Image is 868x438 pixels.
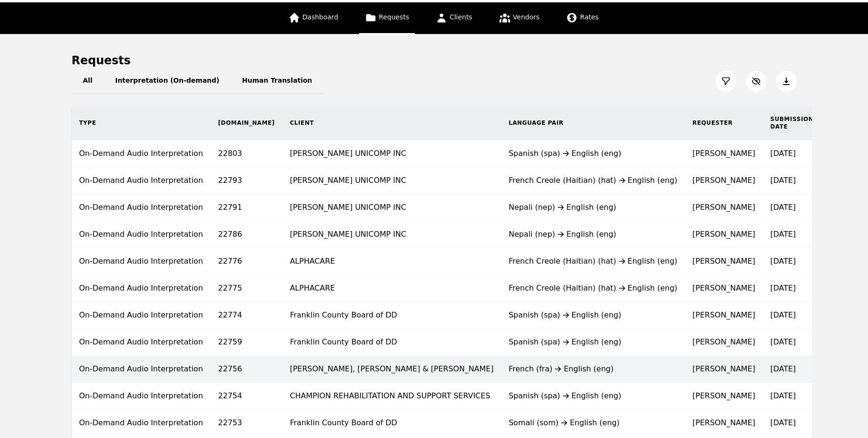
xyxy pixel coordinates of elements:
td: [PERSON_NAME], [PERSON_NAME] & [PERSON_NAME] [282,356,501,383]
button: Export Jobs [776,71,797,92]
td: On-Demand Audio Interpretation [72,194,211,221]
th: Type [72,106,211,140]
td: [PERSON_NAME] UNICOMP INC [282,221,501,248]
td: On-Demand Audio Interpretation [72,140,211,167]
td: 22803 [211,140,282,167]
td: 22791 [211,194,282,221]
button: Human Translation [231,68,324,94]
td: On-Demand Audio Interpretation [72,167,211,194]
a: Rates [560,2,604,34]
td: 22754 [211,383,282,410]
div: French Creole (Haitian) (hat) English (eng) [509,256,677,267]
span: Dashboard [303,13,338,21]
span: Vendors [513,13,539,21]
th: Submission Date [763,106,821,140]
div: Nepali (nep) English (eng) [509,229,677,240]
time: [DATE] [770,337,796,346]
td: [PERSON_NAME] [685,140,763,167]
th: Requester [685,106,763,140]
td: 22793 [211,167,282,194]
time: [DATE] [770,230,796,239]
td: [PERSON_NAME] [685,329,763,356]
div: French (fra) English (eng) [509,363,677,375]
th: Language Pair [501,106,685,140]
button: All [72,68,104,94]
td: [PERSON_NAME] UNICOMP INC [282,194,501,221]
a: Vendors [493,2,545,34]
td: [PERSON_NAME] [685,383,763,410]
td: [PERSON_NAME] [685,302,763,329]
td: Franklin County Board of DD [282,410,501,437]
td: On-Demand Audio Interpretation [72,383,211,410]
time: [DATE] [770,149,796,158]
td: 22759 [211,329,282,356]
div: Somali (som) English (eng) [509,417,677,429]
a: Requests [359,2,415,34]
td: [PERSON_NAME] [685,356,763,383]
button: Filter [716,71,736,92]
time: [DATE] [770,310,796,319]
time: [DATE] [770,418,796,427]
h1: Requests [72,53,131,68]
td: On-Demand Audio Interpretation [72,329,211,356]
th: [DOMAIN_NAME] [211,106,282,140]
td: On-Demand Audio Interpretation [72,302,211,329]
time: [DATE] [770,176,796,185]
td: Franklin County Board of DD [282,329,501,356]
div: French Creole (Haitian) (hat) English (eng) [509,175,677,186]
td: 22775 [211,275,282,302]
div: French Creole (Haitian) (hat) English (eng) [509,283,677,294]
td: [PERSON_NAME] UNICOMP INC [282,167,501,194]
td: 22774 [211,302,282,329]
td: 22786 [211,221,282,248]
td: [PERSON_NAME] [685,410,763,437]
td: ALPHACARE [282,248,501,275]
div: Nepali (nep) English (eng) [509,202,677,213]
span: Requests [379,13,409,21]
a: Dashboard [283,2,344,34]
div: Spanish (spa) English (eng) [509,390,677,402]
td: On-Demand Audio Interpretation [72,248,211,275]
td: ALPHACARE [282,275,501,302]
time: [DATE] [770,257,796,266]
button: Customize Column View [746,71,767,92]
td: [PERSON_NAME] UNICOMP INC [282,140,501,167]
div: Spanish (spa) English (eng) [509,336,677,348]
div: Spanish (spa) English (eng) [509,309,677,321]
time: [DATE] [770,364,796,373]
td: 22756 [211,356,282,383]
button: Interpretation (On-demand) [104,68,231,94]
td: [PERSON_NAME] [685,167,763,194]
td: On-Demand Audio Interpretation [72,356,211,383]
td: On-Demand Audio Interpretation [72,221,211,248]
td: On-Demand Audio Interpretation [72,410,211,437]
th: Client [282,106,501,140]
a: Clients [430,2,478,34]
td: [PERSON_NAME] [685,194,763,221]
time: [DATE] [770,283,796,292]
td: [PERSON_NAME] [685,248,763,275]
td: [PERSON_NAME] [685,221,763,248]
div: Spanish (spa) English (eng) [509,148,677,159]
td: Franklin County Board of DD [282,302,501,329]
td: On-Demand Audio Interpretation [72,275,211,302]
span: Rates [580,13,598,21]
td: 22753 [211,410,282,437]
td: [PERSON_NAME] [685,275,763,302]
time: [DATE] [770,203,796,212]
td: CHAMPION REHABILITATION AND SUPPORT SERVICES [282,383,501,410]
td: 22776 [211,248,282,275]
time: [DATE] [770,391,796,400]
span: Clients [450,13,472,21]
